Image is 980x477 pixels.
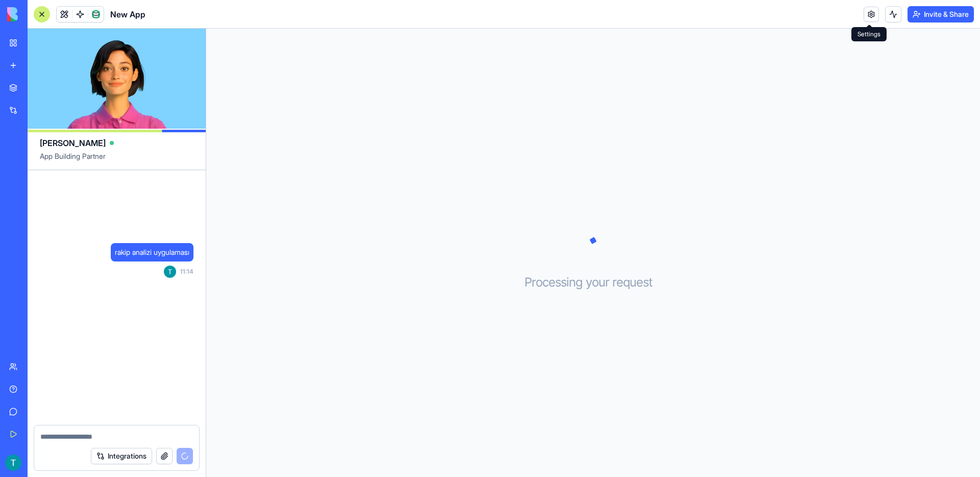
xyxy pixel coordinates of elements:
[115,247,189,257] span: rakip analizi uygulaması
[5,455,21,471] img: ACg8ocIXmJ_5b1DJdDp24zdbcEppyjbTsNBoHIXpli5AbcexsYgg-w=s96-c
[40,137,106,149] span: [PERSON_NAME]
[40,151,193,170] span: App Building Partner
[908,6,974,22] button: Invite & Share
[180,268,193,276] span: 11:14
[7,7,70,21] img: logo
[164,266,176,278] img: ACg8ocIXmJ_5b1DJdDp24zdbcEppyjbTsNBoHIXpli5AbcexsYgg-w=s96-c
[91,448,152,464] button: Integrations
[851,27,887,41] div: Settings
[110,8,145,20] span: New App
[525,274,662,291] h3: Processing your request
